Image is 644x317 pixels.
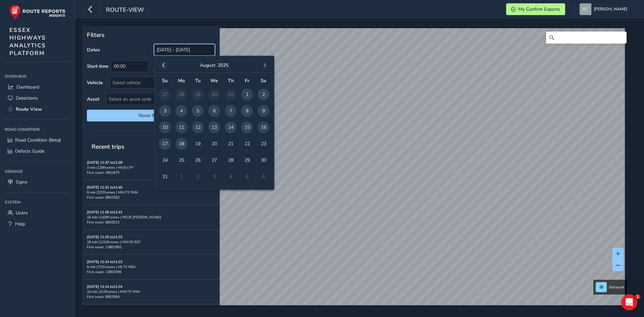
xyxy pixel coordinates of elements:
[5,176,70,188] a: Signs
[258,89,269,100] span: 2
[241,121,253,133] span: 15
[635,294,640,300] span: 1
[87,63,109,69] label: Start time
[5,166,70,176] div: Signage
[87,269,121,274] span: First asset: 13802596
[580,3,591,15] img: diamond-layout
[241,105,253,117] span: 8
[16,179,28,185] span: Signs
[87,110,215,121] button: Reset filters
[159,138,171,150] span: 17
[258,138,269,150] span: 23
[5,135,70,146] a: Road Condition (Beta)
[106,94,204,105] span: Select an asset code
[87,80,103,86] label: Vehicle
[159,154,171,166] span: 24
[87,160,122,165] strong: [DATE] 11:37 to 11:39
[159,105,171,117] span: 3
[16,95,38,101] span: Detections
[594,3,627,15] span: [PERSON_NAME]
[87,210,122,215] strong: [DATE] 11:26 to 11:41
[110,77,204,88] div: Select vehicle
[5,71,70,82] div: Overview
[225,121,236,133] span: 14
[175,138,187,150] span: 18
[208,154,220,166] span: 27
[225,138,236,150] span: 21
[87,170,119,175] span: First asset: 3901875
[175,154,187,166] span: 25
[87,264,215,269] div: 9 min | 722 frames | ML73 NBA
[192,105,204,117] span: 5
[87,289,215,294] div: 10 min | 313 frames | MW73 YNM
[5,93,70,104] a: Detections
[192,154,204,166] span: 26
[208,121,220,133] span: 13
[85,28,625,313] canvas: Map
[241,138,253,150] span: 22
[225,154,236,166] span: 28
[16,210,28,216] span: Users
[5,218,70,229] a: Help
[580,3,630,15] button: [PERSON_NAME]
[87,190,215,195] div: 9 min | 322 frames | MW73 YNM
[87,31,215,39] p: Filters
[621,294,637,310] iframe: Intercom live chat
[241,89,253,100] span: 1
[87,234,122,240] strong: [DATE] 11:15 to 11:32
[5,124,70,135] div: Road Condition
[5,197,70,207] div: System
[5,82,70,93] a: Dashboard
[87,96,99,102] label: Asset
[15,137,61,143] span: Road Condition (Beta)
[225,105,236,117] span: 7
[16,84,39,90] span: Dashboard
[9,26,46,57] span: ESSEX HIGHWAYS ANALYTICS PLATFORM
[5,104,70,115] a: Route View
[175,105,187,117] span: 4
[506,3,565,15] button: My Confirm Exports
[87,284,122,289] strong: [DATE] 11:14 to 11:24
[518,6,560,12] span: My Confirm Exports
[200,62,215,68] button: August
[228,77,234,84] span: Th
[87,245,121,250] span: First asset: 13801992
[159,121,171,133] span: 10
[87,185,122,190] strong: [DATE] 11:31 to 11:40
[87,47,100,53] label: Dates
[87,220,119,225] span: First asset: 6602013
[258,105,269,117] span: 9
[87,294,119,299] span: First asset: 8902094
[5,146,70,157] a: Defects Guide
[208,138,220,150] span: 20
[9,5,65,20] img: rr logo
[258,154,269,166] span: 30
[609,284,625,290] span: Network
[546,32,627,44] input: Search
[5,207,70,218] a: Users
[87,259,122,264] strong: [DATE] 11:14 to 11:23
[210,77,218,84] span: We
[208,105,220,117] span: 6
[175,121,187,133] span: 11
[245,77,249,84] span: Fr
[192,138,204,150] span: 19
[15,148,44,154] span: Defects Guide
[87,138,129,155] span: Recent trips
[15,221,25,227] span: Help
[87,165,215,170] div: 3 min | 138 frames | MJ19 LPY
[178,77,185,84] span: Mo
[16,106,42,112] span: Route View
[87,240,215,245] div: 18 min | 1210 frames | MW25 RZY
[218,62,228,68] button: 2025
[195,77,201,84] span: Tu
[258,121,269,133] span: 16
[92,112,210,119] span: Reset filters
[106,6,144,15] span: route-view
[162,77,168,84] span: Su
[241,154,253,166] span: 29
[159,171,171,182] span: 31
[192,121,204,133] span: 12
[261,77,266,84] span: Sa
[87,215,215,220] div: 16 min | 1439 frames | MD25 [PERSON_NAME]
